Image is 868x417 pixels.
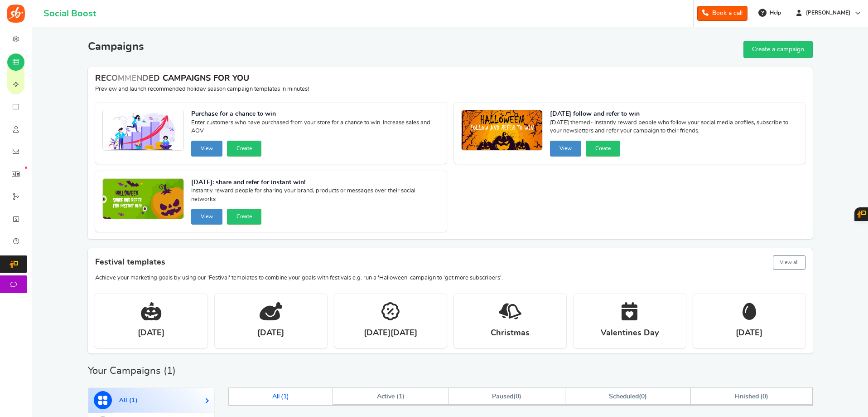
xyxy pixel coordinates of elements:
[550,110,798,119] strong: [DATE] follow and refer to win
[272,393,289,400] span: All ( )
[191,178,439,187] strong: [DATE]: share and refer for instant win!
[191,187,439,205] span: Instantly reward people for sharing your brand, products or messages over their social networks
[462,110,542,151] img: Recommended Campaigns
[227,209,261,225] button: Create
[191,119,439,137] span: Enter customers who have purchased from your store for a chance to win. Increase sales and AOV
[377,393,405,400] span: Active ( )
[399,393,402,400] span: 1
[743,41,813,58] a: Create a campaign
[609,393,646,400] span: ( )
[95,274,805,282] p: Achieve your marketing goals by using our 'Festival' templates to combine your goals with festiva...
[734,393,768,400] span: Finished ( )
[767,9,781,17] span: Help
[131,397,135,403] span: 1
[167,366,173,376] span: 1
[762,393,766,400] span: 0
[491,328,530,339] strong: Christmas
[755,5,786,20] a: Help
[103,110,183,151] img: Recommended Campaigns
[88,41,144,53] h2: Campaigns
[516,393,519,400] span: 0
[191,209,222,225] button: View
[257,328,284,339] strong: [DATE]
[736,328,762,339] strong: [DATE]
[586,141,620,157] button: Create
[7,5,25,23] img: Social Boost
[103,179,183,220] img: Recommended Campaigns
[773,255,805,270] button: View all
[364,328,417,339] strong: [DATE][DATE]
[697,6,747,21] a: Book a call
[95,85,805,93] p: Preview and launch recommended holiday season campaign templates in minutes!
[641,393,645,400] span: 0
[25,167,27,169] em: New
[191,141,222,157] button: View
[492,393,513,400] span: Paused
[550,141,581,157] button: View
[550,119,798,137] span: [DATE] themed- Instantly reward people who follow your social media profiles, subscribe to your n...
[88,366,176,375] h2: Your Campaigns ( )
[601,328,659,339] strong: Valentines Day
[43,9,96,19] h1: Social Boost
[138,328,164,339] strong: [DATE]
[119,397,138,403] span: All ( )
[227,141,261,157] button: Create
[95,254,805,271] h4: Festival templates
[492,393,521,400] span: ( )
[283,393,287,400] span: 1
[609,393,639,400] span: Scheduled
[191,110,439,119] strong: Purchase for a chance to win
[802,9,854,17] span: [PERSON_NAME]
[95,74,805,83] h4: RECOMMENDED CAMPAIGNS FOR YOU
